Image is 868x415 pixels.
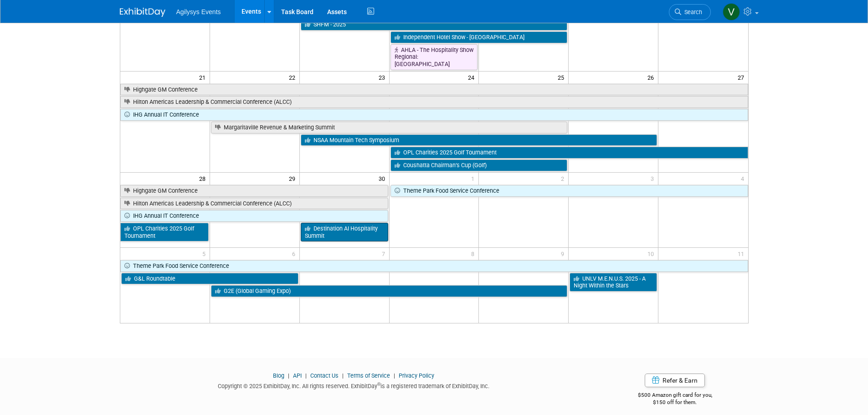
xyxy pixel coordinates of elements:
sup: ® [377,382,380,387]
span: Agilysys Events [176,8,221,15]
span: 6 [291,248,299,259]
span: 25 [557,72,568,83]
a: IHG Annual IT Conference [120,210,388,222]
a: UNLV M.E.N.U.S. 2025 - A Night Within the Stars [570,273,657,292]
a: Privacy Policy [399,372,434,379]
img: Vaitiare Munoz [723,3,740,20]
span: 9 [560,248,568,259]
a: Contact Us [310,372,339,379]
div: Copyright © 2025 ExhibitDay, Inc. All rights reserved. ExhibitDay is a registered trademark of Ex... [120,380,588,390]
a: NSAA Mountain Tech Symposium [301,134,657,146]
a: Theme Park Food Service Conference [390,185,748,197]
a: Blog [273,372,284,379]
span: 4 [740,173,748,184]
span: 7 [381,248,389,259]
span: | [391,372,397,379]
span: 2 [560,173,568,184]
a: SHFM - 2025 [301,19,568,31]
a: Search [669,4,711,20]
span: 8 [470,248,478,259]
a: Highgate GM Conference [120,185,388,197]
a: Margaritaville Revenue & Marketing Summit [211,122,567,133]
span: 5 [201,248,210,259]
a: Hilton Americas Leadership & Commercial Conference (ALCC) [120,198,388,210]
a: Coushatta Chairman’s Cup (Golf) [390,159,568,171]
a: G2E (Global Gaming Expo) [211,285,567,297]
span: 10 [647,248,658,259]
div: $500 Amazon gift card for you, [601,385,749,406]
a: Theme Park Food Service Conference [120,260,748,272]
span: | [340,372,346,379]
span: 30 [378,173,389,184]
img: ExhibitDay [120,8,165,17]
span: | [286,372,292,379]
span: 23 [378,72,389,83]
div: $150 off for them. [601,399,749,406]
a: OPL Charities 2025 Golf Tournament [120,223,209,241]
span: 27 [737,72,748,83]
a: Refer & Earn [645,374,705,387]
span: 1 [470,173,478,184]
span: Search [681,9,702,15]
span: 26 [647,72,658,83]
span: 11 [737,248,748,259]
a: AHLA - The Hospitality Show Regional: [GEOGRAPHIC_DATA] [390,44,478,70]
span: 28 [198,173,210,184]
span: 22 [288,72,299,83]
span: | [303,372,309,379]
span: 3 [650,173,658,184]
a: Destination AI Hospitality Summit [301,223,388,241]
a: API [293,372,302,379]
a: G&L Roundtable [121,273,298,285]
span: 21 [198,72,210,83]
span: 24 [467,72,478,83]
a: Highgate GM Conference [120,84,748,96]
span: 29 [288,173,299,184]
a: Terms of Service [347,372,390,379]
a: OPL Charities 2025 Golf Tournament [390,147,748,159]
a: Hilton Americas Leadership & Commercial Conference (ALCC) [120,96,748,108]
a: IHG Annual IT Conference [120,109,748,121]
a: Independent Hotel Show - [GEOGRAPHIC_DATA] [390,31,568,43]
